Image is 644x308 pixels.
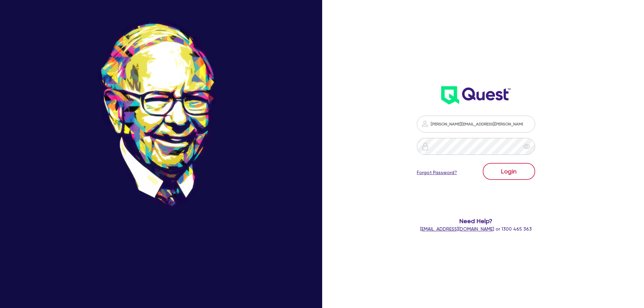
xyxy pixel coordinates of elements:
[417,169,457,176] a: Forgot Password?
[483,163,535,180] button: Login
[441,86,510,104] img: wH2k97JdezQIQAAAABJRU5ErkJggg==
[390,216,563,226] span: Need Help?
[523,143,530,150] span: eye
[421,142,429,150] img: icon-password
[417,116,535,133] input: Email address
[420,226,494,232] a: [EMAIL_ADDRESS][DOMAIN_NAME]
[420,226,532,232] span: or 1300 465 363
[421,120,429,128] img: icon-password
